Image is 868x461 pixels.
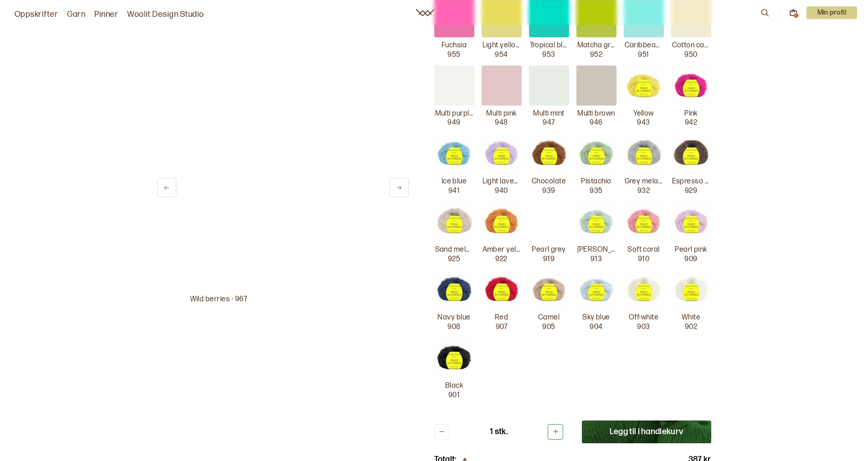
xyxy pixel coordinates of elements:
p: 955 [447,51,460,60]
p: Navy blue [437,313,470,323]
img: Camel [529,269,569,309]
a: Woolit Design Studio [127,8,204,21]
img: Soft coral [624,202,664,242]
p: Pearl grey [532,245,566,255]
button: 2 [789,9,797,17]
p: Light yellow [483,41,521,51]
p: Multi mint [533,109,565,119]
img: Yellow [624,66,664,106]
p: 947 [543,118,555,128]
p: 909 [684,255,697,264]
p: 941 [448,187,460,196]
p: 950 [684,51,697,60]
img: Bilde av garn [190,95,376,280]
p: 913 [591,255,602,264]
img: Off-white [624,269,664,309]
p: Sand melange [435,245,473,255]
img: Pistachio [576,133,616,173]
img: Navy blue [434,269,474,309]
p: Grey melange [625,177,663,187]
p: 948 [495,118,508,128]
img: Jade green [576,202,616,242]
button: User dropdown [806,6,858,19]
p: 949 [447,118,460,128]
p: Sky blue [582,313,610,323]
p: Yellow [633,109,654,119]
p: Chocolate [532,177,566,187]
p: Pistachio [581,177,611,187]
p: 903 [637,323,650,332]
p: 907 [496,323,507,332]
p: Soft coral [627,245,660,255]
p: Multi brown [577,109,615,119]
img: White [671,269,711,309]
a: Oppskrifter [15,8,58,21]
p: Multi pink [486,109,517,119]
p: White [682,313,700,323]
p: Camel [538,313,560,323]
p: 922 [495,255,507,264]
p: Tropical blue [530,41,568,51]
div: 2 [794,13,798,18]
img: Chocolate [529,133,569,173]
p: Min profil [806,6,858,19]
p: Matcha green [577,41,616,51]
p: 939 [542,187,555,196]
img: Light lavender [482,133,522,173]
p: Multi purple [435,109,473,119]
p: 901 [448,391,460,400]
p: Off-white [629,313,658,323]
p: 925 [448,255,460,264]
p: Ice blue [442,177,467,187]
p: 952 [590,51,602,60]
a: Pinner [94,8,118,21]
p: 929 [685,187,697,196]
p: 905 [542,323,555,332]
button: Legg til i handlekurv [582,420,711,443]
p: Cotton candy [672,41,710,51]
p: 904 [590,323,602,332]
img: Grey melange [624,133,664,173]
p: 946 [590,118,602,128]
p: Red [495,313,508,323]
p: 910 [638,255,649,264]
p: 908 [447,323,460,332]
p: 919 [543,255,555,264]
img: Sand melange [434,202,474,242]
p: 943 [637,118,650,128]
p: 1 stk. [490,426,508,437]
p: Pink [684,109,698,119]
p: Wild berries - 967 [190,295,376,304]
p: Black [445,381,463,391]
p: 942 [685,118,697,128]
img: Black [434,338,474,378]
p: 951 [638,51,649,60]
p: Caribbean blue [625,41,663,51]
p: [PERSON_NAME] [577,245,616,255]
p: 954 [495,51,508,60]
p: Pearl pink [675,245,707,255]
img: Espresso melange [671,133,711,173]
img: Red [482,269,522,309]
p: Light lavender [483,177,521,187]
img: Sky blue [576,269,616,309]
img: Pearl pink [671,202,711,242]
img: Pink [671,66,711,106]
p: 953 [542,51,555,60]
p: Amber yellow [483,245,521,255]
p: Espresso melange [672,177,710,187]
img: Ice blue [434,133,474,173]
p: 932 [637,187,650,196]
p: 902 [685,323,697,332]
p: 935 [590,187,602,196]
a: Woolit [416,9,434,16]
a: Garn [67,8,85,21]
img: Amber yellow [482,202,522,242]
p: 940 [495,187,508,196]
p: Fuchsia [442,41,467,51]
